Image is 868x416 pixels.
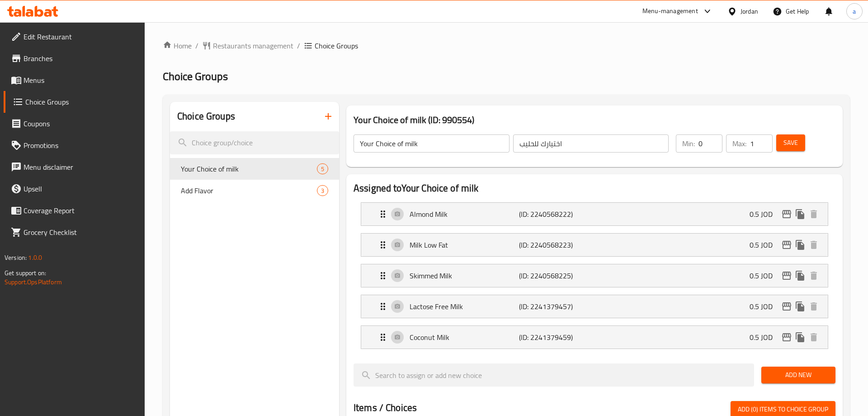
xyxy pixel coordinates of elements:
p: 0.5 JOD [750,301,780,312]
span: Save [783,137,798,148]
p: (ID: 2241379459) [519,332,592,343]
button: Add New [761,367,835,383]
div: Expand [361,264,828,287]
p: Milk Low Fat [410,239,519,250]
p: (ID: 2240568223) [519,239,592,250]
span: Coupons [24,118,138,129]
li: Expand [354,199,835,230]
span: Promotions [24,140,138,151]
button: delete [807,330,821,344]
span: Add Flavor [181,185,317,196]
p: Max: [732,138,746,149]
div: Expand [361,234,828,256]
button: delete [807,300,821,313]
p: (ID: 2241379457) [519,301,592,312]
p: Skimmed Milk [410,270,519,281]
p: 0.5 JOD [750,270,780,281]
div: Your Choice of milk5 [170,158,339,180]
button: duplicate [793,269,807,282]
nav: breadcrumb [163,40,850,51]
p: Almond Milk [410,209,519,220]
span: Add New [769,369,828,381]
a: Promotions [4,134,145,156]
p: (ID: 2240568222) [519,209,592,220]
p: Lactose Free Milk [410,301,519,312]
span: Choice Groups [163,66,228,86]
span: Menu disclaimer [24,162,138,172]
span: Upsell [24,183,138,194]
div: Expand [361,326,828,349]
p: 0.5 JOD [750,209,780,220]
span: Choice Groups [315,40,358,51]
a: Support.OpsPlatform [5,276,62,288]
div: Menu-management [642,6,698,17]
div: Jordan [741,6,758,16]
span: Version: [5,252,27,263]
p: Min: [682,138,695,149]
a: Edit Restaurant [4,26,145,48]
span: Coverage Report [24,205,138,216]
li: / [195,40,198,51]
span: Your Choice of milk [181,163,317,174]
button: duplicate [793,207,807,221]
li: Expand [354,322,835,353]
span: 5 [317,165,328,173]
button: edit [780,238,793,252]
a: Menu disclaimer [4,156,145,178]
button: edit [780,207,793,221]
p: 0.5 JOD [750,332,780,343]
input: search [170,131,339,154]
span: Menus [24,75,138,86]
h2: Choice Groups [177,110,235,123]
span: 3 [317,186,328,195]
span: 1.0.0 [28,252,42,263]
p: Coconut Milk [410,332,519,343]
p: (ID: 2240568225) [519,270,592,281]
span: Grocery Checklist [24,227,138,238]
a: Coupons [4,113,145,134]
a: Choice Groups [4,91,145,113]
span: Get support on: [5,267,46,279]
button: edit [780,269,793,282]
a: Branches [4,48,145,69]
h3: Your Choice of milk (ID: 990554) [354,113,835,127]
button: delete [807,238,821,252]
button: duplicate [793,238,807,252]
button: Save [776,134,805,151]
a: Restaurants management [202,40,293,51]
p: 0.5 JOD [750,239,780,250]
span: Branches [24,53,138,64]
a: Home [163,40,192,51]
li: Expand [354,260,835,291]
li: / [297,40,300,51]
a: Grocery Checklist [4,221,145,243]
input: search [354,363,754,387]
a: Upsell [4,178,145,200]
li: Expand [354,291,835,322]
a: Menus [4,69,145,91]
button: edit [780,300,793,313]
span: Edit Restaurant [24,31,138,42]
button: duplicate [793,330,807,344]
span: a [853,6,856,16]
button: duplicate [793,300,807,313]
h2: Items / Choices [354,401,417,415]
span: Restaurants management [213,40,293,51]
div: Choices [317,185,328,196]
span: Choice Groups [25,96,138,107]
div: Add Flavor3 [170,180,339,201]
button: delete [807,207,821,221]
div: Choices [317,163,328,174]
li: Expand [354,230,835,260]
a: Coverage Report [4,200,145,221]
h2: Assigned to Your Choice of milk [354,182,835,195]
div: Expand [361,203,828,225]
button: edit [780,330,793,344]
div: Expand [361,295,828,318]
button: delete [807,269,821,282]
span: Add (0) items to choice group [738,404,828,415]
